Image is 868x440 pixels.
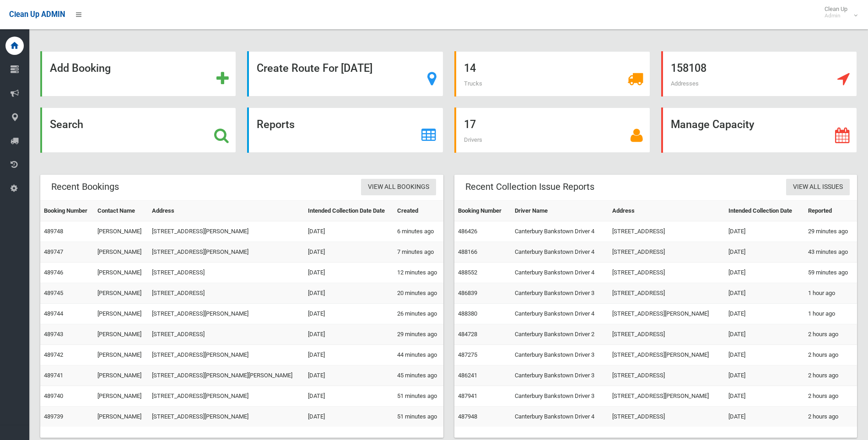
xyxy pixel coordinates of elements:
[304,201,393,221] th: Intended Collection Date Date
[458,413,477,420] a: 487948
[44,351,63,358] a: 489742
[458,269,477,276] a: 488552
[671,62,706,75] strong: 158108
[725,242,804,263] td: [DATE]
[458,372,477,379] a: 486241
[394,242,443,263] td: 7 minutes ago
[50,62,111,75] strong: Add Booking
[511,221,609,242] td: Canterbury Bankstown Driver 4
[511,263,609,283] td: Canterbury Bankstown Driver 4
[464,136,482,143] span: Drivers
[609,201,725,221] th: Address
[671,118,754,131] strong: Manage Capacity
[609,263,725,283] td: [STREET_ADDRESS]
[40,178,130,196] header: Recent Bookings
[148,201,304,221] th: Address
[804,345,857,365] td: 2 hours ago
[94,201,148,221] th: Contact Name
[786,179,850,196] a: View All Issues
[44,248,63,255] a: 489747
[94,263,148,283] td: [PERSON_NAME]
[804,386,857,407] td: 2 hours ago
[394,221,443,242] td: 6 minutes ago
[725,304,804,324] td: [DATE]
[44,413,63,420] a: 489739
[148,283,304,304] td: [STREET_ADDRESS]
[304,283,393,304] td: [DATE]
[511,345,609,365] td: Canterbury Bankstown Driver 3
[464,118,476,131] strong: 17
[304,407,393,427] td: [DATE]
[94,386,148,407] td: [PERSON_NAME]
[825,12,847,19] small: Admin
[44,392,63,399] a: 489740
[247,51,443,97] a: Create Route For [DATE]
[661,107,857,153] a: Manage Capacity
[94,324,148,345] td: [PERSON_NAME]
[511,304,609,324] td: Canterbury Bankstown Driver 4
[511,283,609,304] td: Canterbury Bankstown Driver 3
[94,365,148,386] td: [PERSON_NAME]
[394,407,443,427] td: 51 minutes ago
[725,407,804,427] td: [DATE]
[40,107,236,153] a: Search
[609,283,725,304] td: [STREET_ADDRESS]
[44,228,63,235] a: 489748
[394,304,443,324] td: 26 minutes ago
[609,324,725,345] td: [STREET_ADDRESS]
[609,386,725,407] td: [STREET_ADDRESS][PERSON_NAME]
[257,118,295,131] strong: Reports
[804,221,857,242] td: 29 minutes ago
[94,221,148,242] td: [PERSON_NAME]
[148,263,304,283] td: [STREET_ADDRESS]
[458,331,477,338] a: 484728
[148,324,304,345] td: [STREET_ADDRESS]
[304,263,393,283] td: [DATE]
[361,179,436,196] a: View All Bookings
[725,365,804,386] td: [DATE]
[148,242,304,263] td: [STREET_ADDRESS][PERSON_NAME]
[511,386,609,407] td: Canterbury Bankstown Driver 3
[609,345,725,365] td: [STREET_ADDRESS][PERSON_NAME]
[304,324,393,345] td: [DATE]
[394,345,443,365] td: 44 minutes ago
[609,242,725,263] td: [STREET_ADDRESS]
[40,51,236,97] a: Add Booking
[304,345,393,365] td: [DATE]
[725,386,804,407] td: [DATE]
[148,365,304,386] td: [STREET_ADDRESS][PERSON_NAME][PERSON_NAME]
[454,178,605,196] header: Recent Collection Issue Reports
[464,62,476,75] strong: 14
[725,201,804,221] th: Intended Collection Date
[304,242,393,263] td: [DATE]
[454,51,650,97] a: 14 Trucks
[44,290,63,296] a: 489745
[671,80,699,87] span: Addresses
[725,345,804,365] td: [DATE]
[458,248,477,255] a: 488166
[50,118,83,131] strong: Search
[804,324,857,345] td: 2 hours ago
[725,221,804,242] td: [DATE]
[394,283,443,304] td: 20 minutes ago
[148,304,304,324] td: [STREET_ADDRESS][PERSON_NAME]
[458,392,477,399] a: 487941
[394,263,443,283] td: 12 minutes ago
[609,221,725,242] td: [STREET_ADDRESS]
[804,365,857,386] td: 2 hours ago
[804,242,857,263] td: 43 minutes ago
[511,201,609,221] th: Driver Name
[44,269,63,276] a: 489746
[304,221,393,242] td: [DATE]
[804,283,857,304] td: 1 hour ago
[609,365,725,386] td: [STREET_ADDRESS]
[804,201,857,221] th: Reported
[511,324,609,345] td: Canterbury Bankstown Driver 2
[94,304,148,324] td: [PERSON_NAME]
[458,351,477,358] a: 487275
[94,242,148,263] td: [PERSON_NAME]
[725,263,804,283] td: [DATE]
[820,5,857,19] span: Clean Up
[458,310,477,317] a: 488380
[44,372,63,379] a: 489741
